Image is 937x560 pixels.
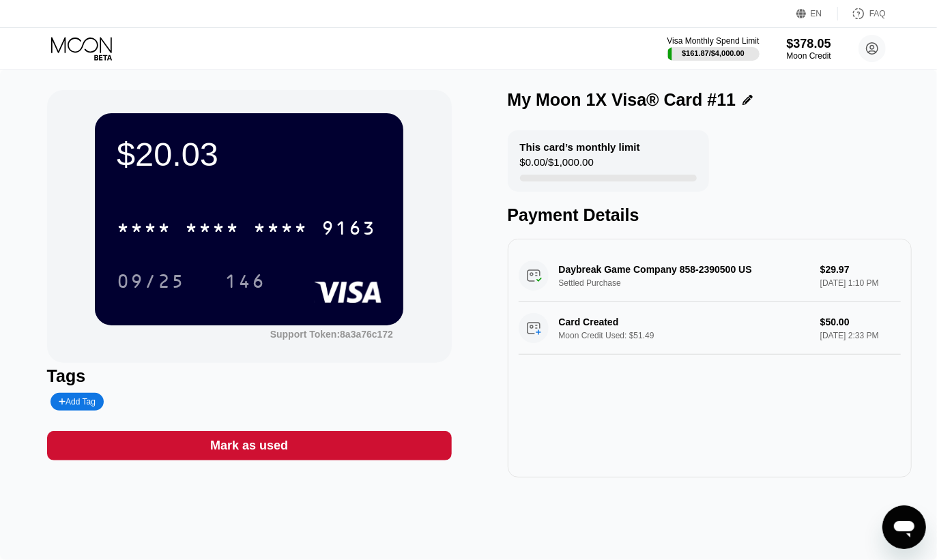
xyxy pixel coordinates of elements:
[882,505,926,549] iframe: Button to launch messaging window
[117,272,185,294] div: 09/25
[106,264,195,298] div: 09/25
[787,51,831,61] div: Moon Credit
[508,205,912,225] div: Payment Details
[667,36,759,46] div: Visa Monthly Spend Limit
[811,9,822,18] div: EN
[47,431,452,460] div: Mark as used
[787,37,831,61] div: $378.05Moon Credit
[682,49,745,57] div: $161.87 / $4,000.00
[520,156,594,175] div: $0.00 / $1,000.00
[787,37,831,51] div: $378.05
[838,7,886,20] div: FAQ
[869,9,886,18] div: FAQ
[47,366,452,386] div: Tags
[796,7,838,20] div: EN
[59,397,96,407] div: Add Tag
[321,219,376,241] div: 9163
[520,141,640,153] div: This card’s monthly limit
[51,393,104,411] div: Add Tag
[270,329,393,340] div: Support Token: 8a3a76c172
[270,329,393,340] div: Support Token:8a3a76c172
[225,272,265,294] div: 146
[117,135,381,173] div: $20.03
[508,90,736,110] div: My Moon 1X Visa® Card #11
[667,36,759,61] div: Visa Monthly Spend Limit$161.87/$4,000.00
[210,438,288,454] div: Mark as used
[214,264,276,298] div: 146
